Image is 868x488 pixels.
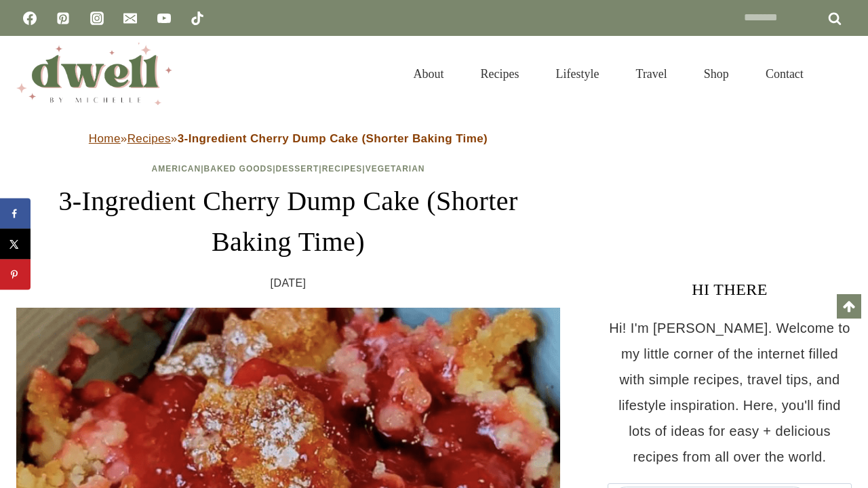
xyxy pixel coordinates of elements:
h1: 3-Ingredient Cherry Dump Cake (Shorter Baking Time) [16,181,560,262]
a: Recipes [127,132,171,145]
a: YouTube [151,5,178,32]
a: Baked Goods [204,164,273,174]
button: View Search Form [829,62,852,85]
span: | | | | [152,164,425,174]
time: [DATE] [271,273,307,293]
a: Dessert [276,164,319,174]
strong: 3-Ingredient Cherry Dump Cake (Shorter Baking Time) [178,132,488,145]
a: Scroll to top [837,294,861,319]
nav: Primary Navigation [395,50,822,98]
span: » » [89,132,488,145]
p: Hi! I'm [PERSON_NAME]. Welcome to my little corner of the internet filled with simple recipes, tr... [608,315,852,470]
img: DWELL by michelle [16,43,172,105]
a: Recipes [462,50,538,98]
a: American [152,164,201,174]
a: Instagram [83,5,111,32]
a: Contact [747,50,822,98]
a: Email [117,5,144,32]
a: About [395,50,462,98]
a: Home [89,132,121,145]
a: Recipes [322,164,363,174]
h3: HI THERE [608,277,852,302]
a: Shop [686,50,747,98]
a: Facebook [16,5,43,32]
a: Lifestyle [538,50,618,98]
a: TikTok [184,5,211,32]
a: Pinterest [50,5,77,32]
a: Travel [618,50,686,98]
a: Vegetarian [366,164,425,174]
